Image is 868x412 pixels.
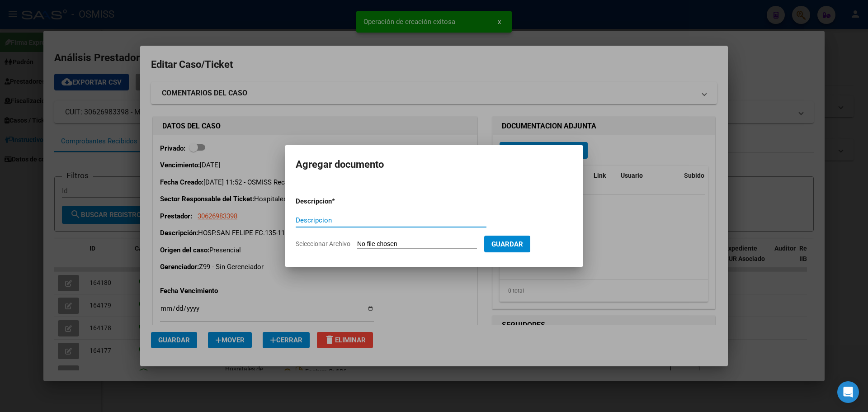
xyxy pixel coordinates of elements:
[837,381,859,403] div: Open Intercom Messenger
[484,236,530,252] button: Guardar
[296,196,379,207] p: Descripcion
[296,156,572,173] h2: Agregar documento
[296,240,350,247] span: Seleccionar Archivo
[491,240,523,248] span: Guardar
